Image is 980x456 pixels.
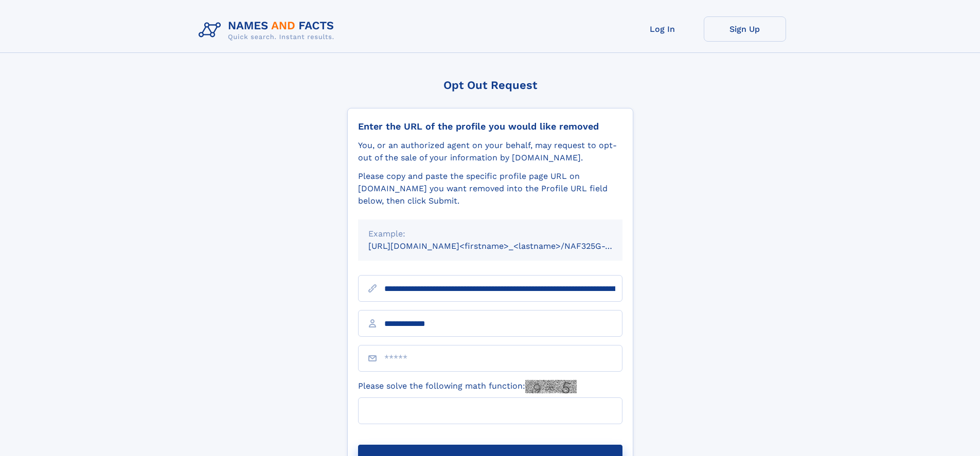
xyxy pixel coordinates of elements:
a: Log In [621,16,704,42]
div: Opt Out Request [347,79,633,92]
img: Logo Names and Facts [194,16,343,44]
div: Enter the URL of the profile you would like removed [358,121,622,132]
div: Example: [368,228,612,240]
label: Please solve the following math function: [358,380,577,393]
div: You, or an authorized agent on your behalf, may request to opt-out of the sale of your informatio... [358,139,622,164]
small: [URL][DOMAIN_NAME]<firstname>_<lastname>/NAF325G-xxxxxxxx [368,241,642,251]
a: Sign Up [704,16,786,42]
div: Please copy and paste the specific profile page URL on [DOMAIN_NAME] you want removed into the Pr... [358,170,622,207]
